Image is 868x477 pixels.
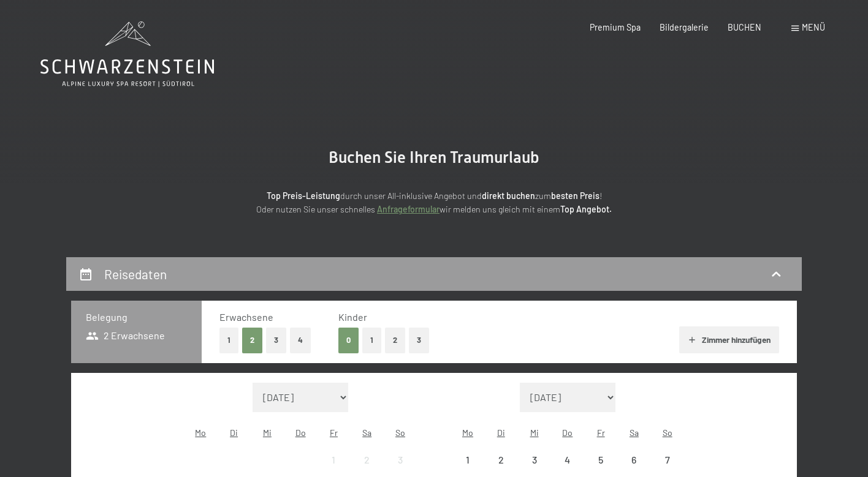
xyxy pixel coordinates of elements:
[395,427,405,438] abbr: Sonntag
[219,328,238,353] button: 1
[362,328,381,353] button: 1
[242,328,262,353] button: 2
[317,443,350,476] div: Fri Aug 01 2025
[660,22,709,32] a: Bildergalerie
[263,427,272,438] abbr: Mittwoch
[377,204,440,214] a: Anfrageformular
[362,427,371,438] abbr: Samstag
[86,310,187,324] h3: Belegung
[584,443,617,476] div: Fri Sep 05 2025
[451,443,484,476] div: Anreise nicht möglich
[560,204,612,214] strong: Top Angebot.
[551,443,584,476] div: Thu Sep 04 2025
[679,326,779,353] button: Zimmer hinzufügen
[338,328,359,353] button: 0
[482,190,535,201] strong: direkt buchen
[484,443,517,476] div: Tue Sep 02 2025
[451,443,484,476] div: Mon Sep 01 2025
[409,328,429,353] button: 3
[266,328,286,353] button: 3
[338,311,367,323] span: Kinder
[462,427,473,438] abbr: Montag
[164,189,704,217] p: durch unser All-inklusive Angebot und zum ! Oder nutzen Sie unser schnelles wir melden uns gleich...
[290,328,311,353] button: 4
[384,443,417,476] div: Sun Aug 03 2025
[195,427,206,438] abbr: Montag
[802,22,825,32] span: Menü
[351,443,384,476] div: Anreise nicht möglich
[551,443,584,476] div: Anreise nicht möglich
[651,443,684,476] div: Anreise nicht möglich
[530,427,539,438] abbr: Mittwoch
[728,22,761,32] a: BUCHEN
[484,443,517,476] div: Anreise nicht möglich
[630,427,639,438] abbr: Samstag
[551,190,600,201] strong: besten Preis
[497,427,505,438] abbr: Dienstag
[351,443,384,476] div: Sat Aug 02 2025
[590,22,641,32] a: Premium Spa
[663,427,672,438] abbr: Sonntag
[329,148,539,167] span: Buchen Sie Ihren Traumurlaub
[617,443,650,476] div: Sat Sep 06 2025
[384,443,417,476] div: Anreise nicht möglich
[517,443,550,476] div: Anreise nicht möglich
[104,266,167,282] h2: Reisedaten
[651,443,684,476] div: Sun Sep 07 2025
[86,329,165,342] span: 2 Erwachsene
[317,443,350,476] div: Anreise nicht möglich
[230,427,238,438] abbr: Dienstag
[219,311,273,323] span: Erwachsene
[617,443,650,476] div: Anreise nicht möglich
[267,190,340,201] strong: Top Preis-Leistung
[562,427,573,438] abbr: Donnerstag
[330,427,338,438] abbr: Freitag
[597,427,605,438] abbr: Freitag
[385,328,405,353] button: 2
[295,427,306,438] abbr: Donnerstag
[517,443,550,476] div: Wed Sep 03 2025
[584,443,617,476] div: Anreise nicht möglich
